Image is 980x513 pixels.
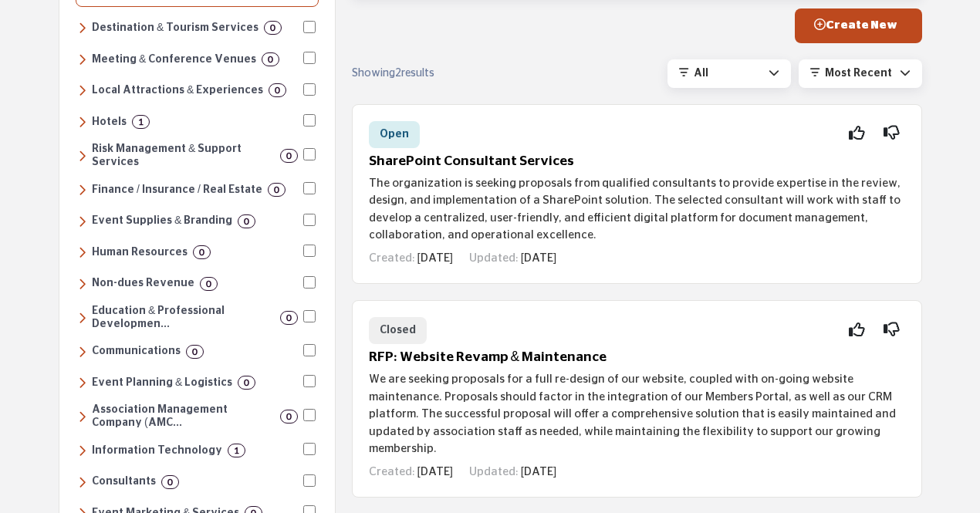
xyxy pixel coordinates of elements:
[303,21,316,33] input: Select Destination & Tourism Services
[92,475,156,488] h6: Expert guidance across various areas, including technology, marketing, leadership, finance, educa...
[884,133,900,133] i: Not Interested
[92,116,127,129] h6: Accommodations ranging from budget to luxury, offering lodging, amenities, and services tailored ...
[352,66,523,82] div: Showing results
[262,52,279,66] div: 0 Results For Meeting & Conference Venues
[192,346,198,357] b: 0
[193,245,211,259] div: 0 Results For Human Resources
[92,214,232,228] h6: Customized event materials such as badges, branded merchandise, lanyards, and photography service...
[814,19,897,31] span: Create New
[238,214,255,228] div: 0 Results For Event Supplies & Branding
[303,443,316,455] input: Select Information Technology
[303,409,316,421] input: Select Association Management Company (AMC)
[92,84,263,97] h6: Entertainment, cultural, and recreational destinations that enhance visitor experiences, includin...
[369,371,905,458] p: We are seeking proposals for a full re-design of our website, coupled with on-going website maint...
[369,175,905,245] p: The organization is seeking proposals from qualified consultants to provide expertise in the revi...
[92,444,222,457] h6: Technology solutions, including software, cybersecurity, cloud computing, data management, and di...
[369,466,415,478] span: Created:
[138,116,144,127] b: 1
[849,133,865,133] i: Interested
[228,444,245,457] div: 1 Results For Information Technology
[303,52,316,64] input: Select Meeting & Conference Venues
[521,252,556,264] span: [DATE]
[369,154,905,170] h5: SharePoint Consultant Services
[92,376,232,390] h6: Event planning, venue selection, and on-site management for meetings, conferences, and tradeshows.
[395,68,401,79] span: 2
[303,344,316,356] input: Select Communications
[92,143,275,169] h6: Services for cancellation insurance and transportation solutions.
[380,129,409,140] span: Open
[303,214,316,226] input: Select Event Supplies & Branding
[200,277,218,291] div: 0 Results For Non-dues Revenue
[244,216,249,227] b: 0
[199,247,204,258] b: 0
[469,466,519,478] span: Updated:
[92,305,275,331] h6: Training, certification, career development, and learning solutions to enhance skills, engagement...
[303,148,316,160] input: Select Risk Management & Support Services
[268,54,273,65] b: 0
[270,22,275,33] b: 0
[521,466,556,478] span: [DATE]
[132,115,150,129] div: 1 Results For Hotels
[303,245,316,257] input: Select Human Resources
[92,246,188,259] h6: Services and solutions for employee management, benefits, recruiting, compliance, and workforce d...
[161,475,179,489] div: 0 Results For Consultants
[369,252,415,264] span: Created:
[825,68,892,79] span: Most Recent
[303,375,316,387] input: Select Event Planning & Logistics
[268,183,286,197] div: 0 Results For Finance / Insurance / Real Estate
[92,22,259,35] h6: Organizations and services that promote travel, tourism, and local attractions, including visitor...
[274,184,279,195] b: 0
[303,474,316,487] input: Select Consultants
[186,345,204,359] div: 0 Results For Communications
[884,329,900,330] i: Not Interested
[275,85,280,96] b: 0
[92,184,262,197] h6: Financial management, accounting, insurance, banking, payroll, and real estate services to help o...
[280,410,298,424] div: 0 Results For Association Management Company (AMC)
[238,376,255,390] div: 0 Results For Event Planning & Logistics
[286,312,292,323] b: 0
[92,345,181,358] h6: Services for messaging, public relations, video production, webinars, and content management to e...
[234,445,239,456] b: 1
[303,114,316,127] input: Select Hotels
[303,83,316,96] input: Select Local Attractions & Experiences
[694,68,708,79] span: All
[280,311,298,325] div: 0 Results For Education & Professional Development
[303,276,316,289] input: Select Non-dues Revenue
[369,349,905,366] h5: RFP: Website Revamp & Maintenance
[795,8,922,43] button: Create New
[167,477,173,488] b: 0
[849,329,865,330] i: Interested
[280,149,298,163] div: 0 Results For Risk Management & Support Services
[244,377,249,388] b: 0
[92,277,194,290] h6: Programs like affinity partnerships, sponsorships, and other revenue-generating opportunities tha...
[303,310,316,322] input: Select Education & Professional Development
[469,252,519,264] span: Updated:
[286,150,292,161] b: 0
[92,403,275,430] h6: Professional management, strategic guidance, and operational support to help associations streaml...
[417,252,453,264] span: [DATE]
[303,182,316,194] input: Select Finance / Insurance / Real Estate
[269,83,286,97] div: 0 Results For Local Attractions & Experiences
[206,278,211,289] b: 0
[92,53,256,66] h6: Facilities and spaces designed for business meetings, conferences, and events.
[417,466,453,478] span: [DATE]
[380,325,416,336] span: Closed
[264,21,282,35] div: 0 Results For Destination & Tourism Services
[286,411,292,422] b: 0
